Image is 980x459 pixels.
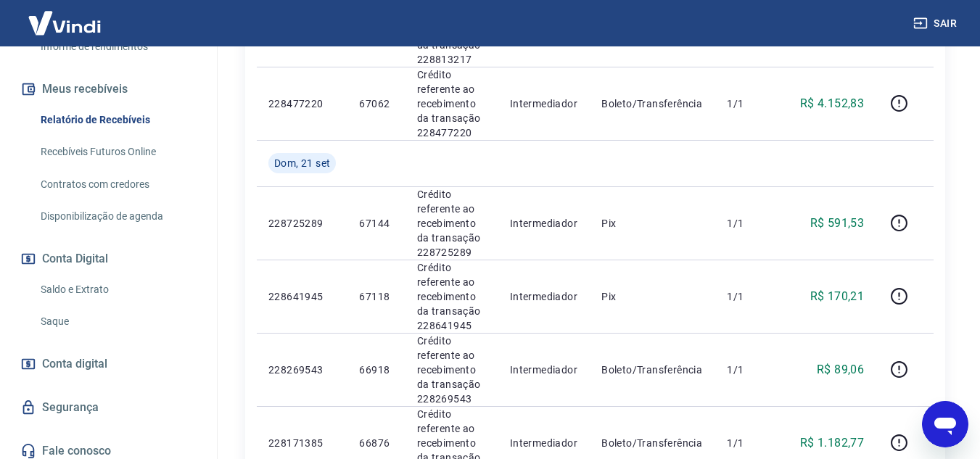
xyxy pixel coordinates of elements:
button: Meus recebíveis [17,73,199,105]
p: Intermediador [510,436,579,450]
p: Crédito referente ao recebimento da transação 228725289 [417,187,487,260]
p: 67118 [359,289,393,304]
button: Sair [910,10,963,37]
p: Boleto/Transferência [601,363,704,377]
p: 1/1 [727,289,770,304]
p: 1/1 [727,216,770,231]
iframe: Botão para abrir a janela de mensagens [922,401,968,447]
p: Boleto/Transferência [601,436,704,450]
p: 228171385 [268,436,336,450]
p: 1/1 [727,96,770,111]
p: Pix [601,289,704,304]
a: Saque [35,307,199,336]
a: Recebíveis Futuros Online [35,137,199,167]
a: Relatório de Recebíveis [35,105,199,135]
p: R$ 4.152,83 [800,95,864,112]
p: Intermediador [510,363,579,377]
p: 66918 [359,363,393,377]
p: Intermediador [510,96,579,111]
p: 228725289 [268,216,336,231]
p: R$ 89,06 [817,361,864,379]
a: Informe de rendimentos [35,32,199,62]
p: Intermediador [510,289,579,304]
a: Conta digital [17,348,199,380]
p: Intermediador [510,216,579,231]
p: 67144 [359,216,393,231]
p: 1/1 [727,363,770,377]
img: Vindi [17,1,112,45]
p: 1/1 [727,436,770,450]
p: 67062 [359,96,393,111]
p: 228477220 [268,96,336,111]
p: Boleto/Transferência [601,96,704,111]
p: 228641945 [268,289,336,304]
p: R$ 1.182,77 [800,434,864,452]
p: 228269543 [268,363,336,377]
a: Contratos com credores [35,170,199,199]
a: Disponibilização de agenda [35,202,199,231]
button: Conta Digital [17,243,199,275]
span: Conta digital [42,354,107,374]
p: Crédito referente ao recebimento da transação 228269543 [417,334,487,406]
span: Dom, 21 set [274,156,330,170]
p: Pix [601,216,704,231]
a: Saldo e Extrato [35,275,199,305]
p: R$ 591,53 [810,215,865,232]
p: Crédito referente ao recebimento da transação 228477220 [417,67,487,140]
p: R$ 170,21 [810,288,865,305]
p: Crédito referente ao recebimento da transação 228641945 [417,260,487,333]
a: Segurança [17,392,199,423]
p: 66876 [359,436,393,450]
